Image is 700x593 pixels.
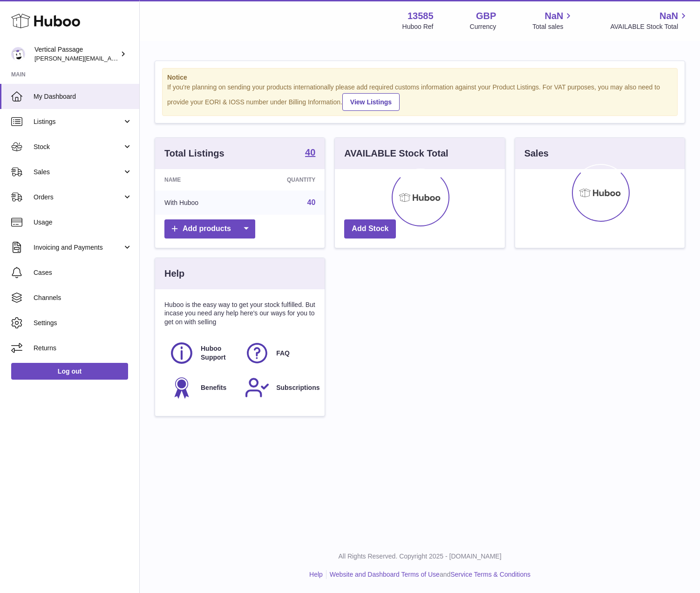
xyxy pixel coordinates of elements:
a: NaN AVAILABLE Stock Total [610,10,689,31]
div: Vertical Passage [34,45,118,63]
span: Returns [34,344,132,353]
a: Service Terms & Conditions [450,571,530,578]
td: With Huboo [155,191,245,215]
a: Log out [11,363,128,380]
span: Settings [34,319,132,327]
a: Subscriptions [245,375,311,400]
h3: Help [164,267,184,280]
h3: Sales [524,147,549,160]
span: Sales [34,168,122,177]
span: [PERSON_NAME][EMAIL_ADDRESS][DOMAIN_NAME] [34,55,187,62]
a: Benefits [169,375,235,400]
div: Huboo Ref [402,22,434,31]
a: FAQ [245,341,311,366]
li: and [326,570,530,579]
h3: AVAILABLE Stock Total [344,147,448,160]
th: Quantity [245,169,325,191]
img: ryan@verticalpassage.com [11,47,25,61]
span: NaN [659,10,678,22]
span: Invoicing and Payments [34,243,122,252]
span: Orders [34,193,122,202]
strong: 13585 [408,10,434,22]
span: Listings [34,117,122,126]
a: 40 [305,148,315,159]
a: 40 [307,198,316,206]
span: NaN [544,10,563,22]
div: If you're planning on sending your products internationally please add required customs informati... [167,83,673,111]
strong: Notice [167,73,673,82]
span: Total sales [532,22,574,31]
strong: GBP [476,10,496,22]
p: Huboo is the easy way to get your stock fulfilled. But incase you need any help here's our ways f... [164,300,315,327]
span: AVAILABLE Stock Total [610,22,689,31]
a: NaN Total sales [532,10,574,31]
a: Huboo Support [169,341,235,366]
p: All Rights Reserved. Copyright 2025 - [DOMAIN_NAME] [147,552,693,561]
span: Huboo Support [201,344,234,362]
span: Channels [34,293,132,302]
span: Stock [34,143,122,151]
span: Subscriptions [276,383,319,392]
span: Benefits [201,383,226,392]
th: Name [155,169,245,191]
a: View Listings [342,93,400,111]
span: Cases [34,268,132,277]
a: Help [309,571,323,578]
a: Website and Dashboard Terms of Use [330,571,440,578]
span: FAQ [276,349,290,358]
h3: Total Listings [164,147,224,160]
span: Usage [34,218,132,227]
a: Add Stock [344,219,396,239]
div: Currency [470,22,496,31]
a: Add products [164,219,255,239]
strong: 40 [305,148,315,157]
span: My Dashboard [34,92,132,101]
